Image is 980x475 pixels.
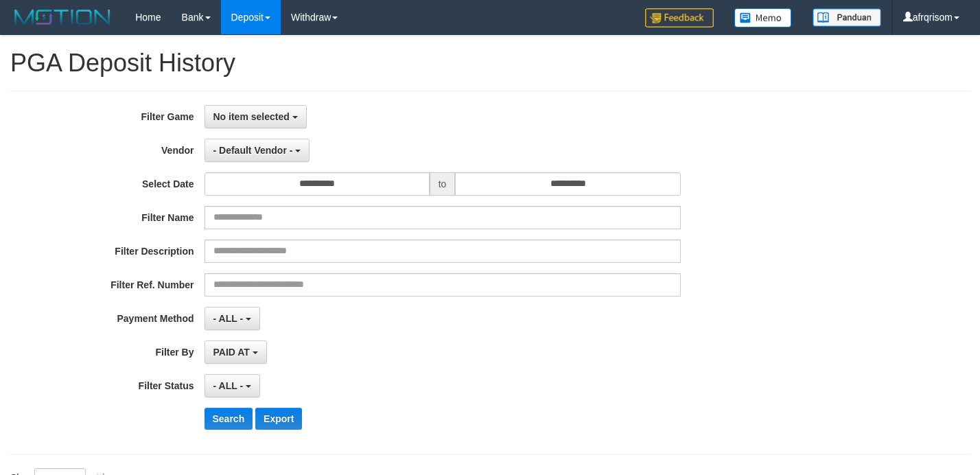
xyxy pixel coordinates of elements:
button: - Default Vendor - [205,139,310,162]
span: - ALL - [213,313,244,324]
button: - ALL - [205,307,260,330]
button: - ALL - [205,374,260,397]
span: - ALL - [213,380,244,391]
img: MOTION_logo.png [10,7,115,27]
span: - Default Vendor - [213,145,293,156]
button: PAID AT [205,340,267,364]
img: panduan.png [813,8,881,27]
button: Export [255,408,302,430]
button: Search [205,408,253,430]
h1: PGA Deposit History [10,49,970,77]
img: Feedback.jpg [645,8,714,27]
button: No item selected [205,105,307,128]
span: to [430,172,456,196]
span: PAID AT [213,347,250,358]
img: Button%20Memo.svg [734,8,792,27]
span: No item selected [213,111,290,122]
